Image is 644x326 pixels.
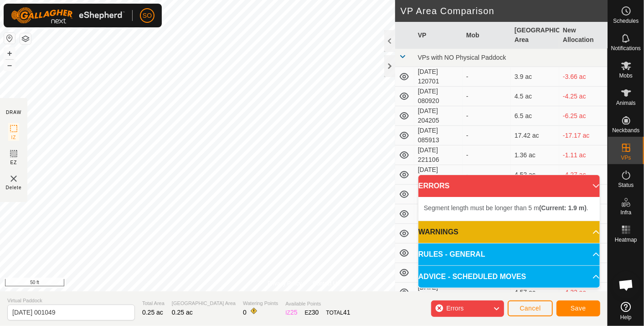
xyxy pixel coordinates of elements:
[466,150,507,160] div: -
[466,111,507,121] div: -
[418,181,449,191] span: ERRORS
[466,72,507,82] div: -
[243,300,278,307] span: Watering Points
[424,204,588,212] span: Segment length must be longer than 5 m .
[616,100,636,106] span: Animals
[556,300,600,316] button: Save
[401,5,608,16] h2: VP Area Comparison
[511,67,559,87] td: 3.9 ac
[142,300,165,307] span: Total Area
[571,305,586,312] span: Save
[466,131,507,140] div: -
[326,308,350,317] div: TOTAL
[414,87,463,106] td: [DATE] 080920
[612,128,639,133] span: Neckbands
[20,33,31,44] button: Map Layers
[418,54,506,61] span: VPs with NO Physical Paddock
[508,300,553,316] button: Cancel
[611,46,641,51] span: Notifications
[10,159,17,166] span: EZ
[418,221,600,243] p-accordion-header: WARNINGS
[559,145,608,165] td: -1.11 ac
[243,309,247,316] span: 0
[414,106,463,126] td: [DATE] 204205
[414,165,463,185] td: [DATE] 085327
[305,308,319,317] div: EZ
[559,22,608,49] th: New Allocation
[615,237,637,243] span: Heatmap
[511,106,559,126] td: 6.5 ac
[559,87,608,106] td: -4.25 ac
[414,145,463,165] td: [DATE] 221106
[290,309,298,316] span: 25
[343,309,350,316] span: 41
[621,155,631,160] span: VPs
[414,204,463,224] td: [DATE] 142612
[559,106,608,126] td: -6.25 ac
[6,184,22,191] span: Delete
[4,60,15,71] button: –
[418,266,600,288] p-accordion-header: ADVICE - SCHEDULED MOVES
[414,263,463,283] td: [DATE] 143914
[11,7,125,24] img: Gallagher Logo
[414,224,463,243] td: [DATE] 142846
[618,182,634,188] span: Status
[511,126,559,145] td: 17.42 ac
[418,197,600,221] p-accordion-content: ERRORS
[511,87,559,106] td: 4.5 ac
[4,33,15,44] button: Reset Map
[11,134,16,141] span: IZ
[4,48,15,59] button: +
[414,185,463,204] td: [DATE] 165805
[414,243,463,263] td: [DATE] 143538
[559,165,608,185] td: -4.27 ac
[608,298,644,324] a: Help
[285,300,350,308] span: Available Points
[414,283,463,302] td: [DATE] 144058
[418,175,600,197] p-accordion-header: ERRORS
[539,204,587,212] b: (Current: 1.9 m)
[142,309,163,316] span: 0.25 ac
[620,210,631,215] span: Infra
[8,173,19,184] img: VP
[414,126,463,145] td: [DATE] 085913
[7,297,135,305] span: Virtual Paddock
[466,170,507,180] div: -
[172,300,236,307] span: [GEOGRAPHIC_DATA] Area
[520,305,541,312] span: Cancel
[414,67,463,87] td: [DATE] 120701
[418,227,459,238] span: WARNINGS
[418,271,526,282] span: ADVICE - SCHEDULED MOVES
[312,309,319,316] span: 30
[6,109,21,116] div: DRAW
[414,22,463,49] th: VP
[285,308,297,317] div: IZ
[446,305,464,312] span: Errors
[313,279,340,288] a: Contact Us
[511,22,559,49] th: [GEOGRAPHIC_DATA] Area
[418,243,600,265] p-accordion-header: RULES - GENERAL
[559,126,608,145] td: -17.17 ac
[511,145,559,165] td: 1.36 ac
[619,73,633,78] span: Mobs
[559,67,608,87] td: -3.66 ac
[463,22,511,49] th: Mob
[143,11,152,21] span: SO
[613,18,639,24] span: Schedules
[268,279,302,288] a: Privacy Policy
[418,249,485,260] span: RULES - GENERAL
[511,165,559,185] td: 4.52 ac
[620,315,632,320] span: Help
[172,309,193,316] span: 0.25 ac
[613,271,640,299] div: Open chat
[466,92,507,101] div: -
